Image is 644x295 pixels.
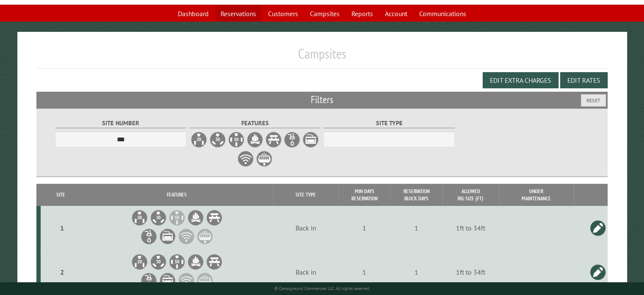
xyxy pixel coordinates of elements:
th: Under Maintenance [499,184,574,206]
label: 30A Electrical Hookup [209,131,226,148]
label: 50A Electrical Hookup [228,131,245,148]
th: Site Type [273,184,339,206]
li: Grill [196,228,213,245]
div: 1 [340,268,389,276]
label: Picnic Table [265,131,282,148]
li: Water Hookup [141,272,158,289]
h1: Campsites [36,45,608,69]
li: Sewer Hookup [159,272,176,289]
label: 20A Electrical Hookup [191,131,207,148]
div: Back in [274,268,337,276]
li: Sewer Hookup [159,228,176,245]
a: Reservations [216,6,261,22]
li: Picnic Table [206,253,223,270]
li: Grill [196,272,213,289]
a: Reports [346,6,378,22]
a: Dashboard [173,6,214,22]
label: Site Number [55,118,187,128]
th: Site [41,184,81,206]
li: Picnic Table [206,209,223,226]
a: Customers [263,6,303,22]
div: 1ft to 34ft [444,268,498,276]
a: Edit this campsite [589,219,606,236]
div: 1 [392,224,441,232]
div: 1ft to 34ft [444,224,498,232]
li: WiFi Service [178,272,195,289]
a: Account [380,6,412,22]
button: Reset [581,94,606,107]
th: Allowed Rig Size (ft) [442,184,499,206]
li: 30A Electrical Hookup [150,209,167,226]
label: Site Type [323,118,455,128]
li: Water Hookup [141,228,158,245]
div: 2 [44,268,80,276]
li: WiFi Service [178,228,195,245]
label: Sewer Hookup [302,131,319,148]
li: 20A Electrical Hookup [131,253,148,270]
a: Campsites [305,6,345,22]
label: Water Hookup [284,131,301,148]
div: 1 [340,224,389,232]
li: 20A Electrical Hookup [131,209,148,226]
th: Features [81,184,273,206]
li: Firepit [187,253,204,270]
a: Edit this campsite [589,264,606,281]
div: Back in [274,224,337,232]
small: © Campground Commander LLC. All rights reserved. [274,286,370,291]
th: Reservation Block Days [390,184,442,206]
label: Grill [256,150,273,167]
li: 50A Electrical Hookup [169,253,185,270]
li: 50A Electrical Hookup [169,209,185,226]
button: Edit Rates [560,72,608,88]
div: 1 [392,268,441,276]
label: Features [189,118,321,128]
button: Edit Extra Charges [483,72,558,88]
div: 1 [44,224,80,232]
li: Firepit [187,209,204,226]
h2: Filters [36,92,608,108]
li: 30A Electrical Hookup [150,253,167,270]
th: Min Days Reservation [338,184,390,206]
label: Firepit [246,131,263,148]
label: WiFi Service [237,150,254,167]
a: Communications [414,6,471,22]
